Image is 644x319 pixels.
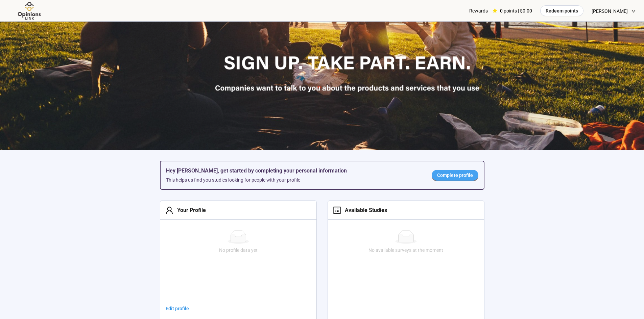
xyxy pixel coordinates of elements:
[160,303,194,314] a: Edit profile
[540,5,583,16] button: Redeem points
[341,206,387,214] div: Available Studies
[546,7,578,15] span: Redeem points
[173,206,206,214] div: Your Profile
[163,246,314,254] div: No profile data yet
[493,8,497,13] span: star
[592,0,628,22] span: [PERSON_NAME]
[432,170,478,181] a: Complete profile
[166,176,421,184] div: This helps us find you studies looking for people with your profile
[166,167,421,175] h5: Hey [PERSON_NAME], get started by completing your personal information
[331,246,481,254] div: No available surveys at the moment
[437,171,473,179] span: Complete profile
[631,9,636,14] span: down
[333,206,341,214] span: profile
[166,305,189,312] span: Edit profile
[165,206,173,214] span: user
